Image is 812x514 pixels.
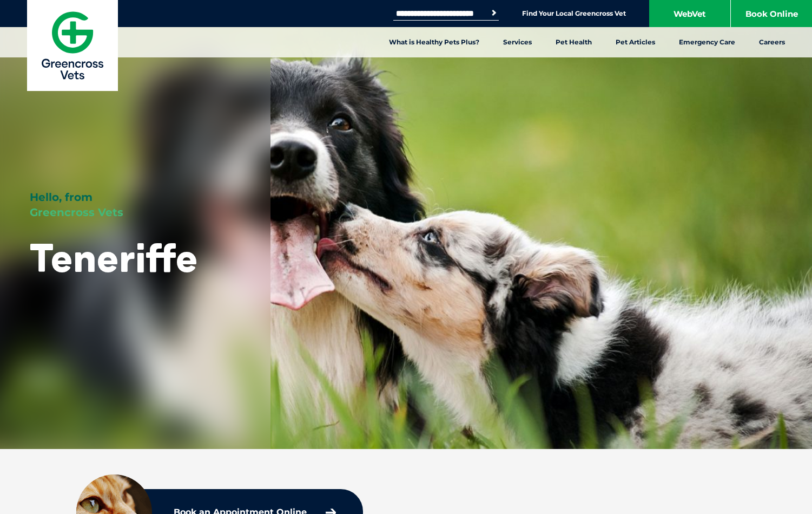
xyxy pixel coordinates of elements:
[377,27,491,57] a: What is Healthy Pets Plus?
[30,236,198,279] h1: Teneriffe
[30,206,123,219] span: Greencross Vets
[604,27,667,57] a: Pet Articles
[522,9,626,18] a: Find Your Local Greencross Vet
[491,27,544,57] a: Services
[544,27,604,57] a: Pet Health
[667,27,747,57] a: Emergency Care
[747,27,797,57] a: Careers
[488,8,499,18] button: Search
[30,191,93,204] span: Hello, from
